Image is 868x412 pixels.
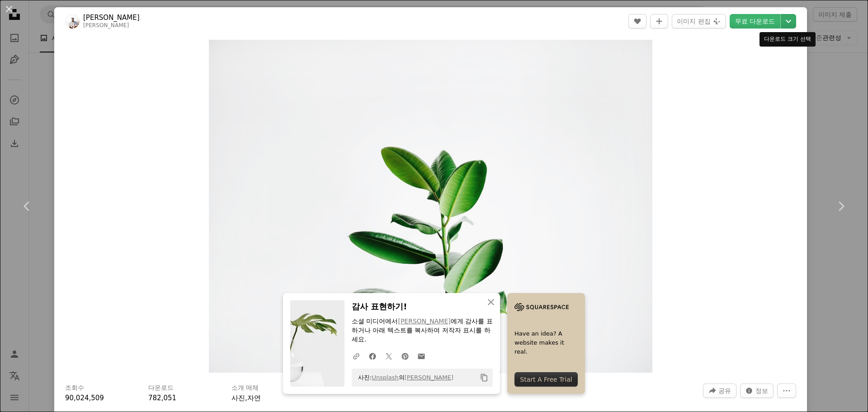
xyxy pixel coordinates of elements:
span: 90,024,509 [65,394,104,402]
a: 무료 다운로드 [730,14,780,28]
a: Facebook에 공유 [364,347,381,365]
a: Pinterest에 공유 [397,347,413,365]
span: 공유 [718,384,731,398]
button: 클립보드에 복사하기 [476,370,492,385]
div: 다운로드 크기 선택 [759,32,816,47]
span: 정보 [755,384,768,398]
img: Igor Son의 프로필로 이동 [65,14,80,28]
img: file-1705255347840-230a6ab5bca9image [514,300,569,314]
a: [PERSON_NAME] [405,374,453,381]
button: 이 이미지 공유 [703,384,736,398]
span: 782,051 [148,394,176,402]
span: 사진: 의 [354,370,453,385]
a: 사진 [231,394,245,402]
h3: 조회수 [65,384,84,393]
h3: 다운로드 [148,384,174,393]
a: Have an idea? A website makes it real.Start A Free Trial [507,293,585,394]
button: 이 이미지 관련 통계 [740,384,774,398]
h3: 소개 매체 [231,384,259,393]
img: green leaf plant [209,40,652,373]
a: [PERSON_NAME] [83,13,140,22]
a: Unsplash [372,374,398,381]
button: 더 많은 작업 [777,384,796,398]
button: 이미지 편집 [672,14,726,28]
a: 다음 [814,163,868,250]
a: 자연 [247,394,261,402]
span: Have an idea? A website makes it real. [514,329,578,356]
h3: 감사 표현하기! [352,300,493,313]
a: Twitter에 공유 [381,347,397,365]
button: 다운로드 크기 선택 [781,14,796,28]
div: Start A Free Trial [514,372,578,387]
a: [PERSON_NAME] [398,317,450,325]
button: 이 이미지 확대 [209,40,652,373]
a: [PERSON_NAME] [83,22,129,28]
span: , [245,394,247,402]
button: 좋아요 [628,14,646,28]
p: 소셜 미디어에서 에게 감사를 표하거나 아래 텍스트를 복사하여 저작자 표시를 하세요. [352,317,493,344]
button: 컬렉션에 추가 [650,14,668,28]
a: 이메일로 공유에 공유 [413,347,429,365]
